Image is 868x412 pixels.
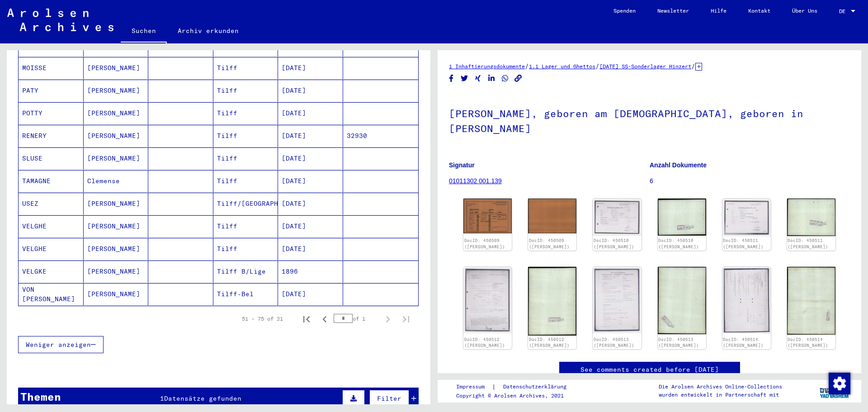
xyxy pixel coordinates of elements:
mat-cell: [DATE] [278,238,343,260]
mat-cell: [DATE] [278,57,343,79]
b: Anzahl Dokumente [650,161,707,169]
img: 002.jpg [658,267,706,335]
img: 001.jpg [722,267,771,334]
mat-cell: TAMAGNE [19,170,84,192]
div: | [456,382,577,392]
mat-cell: Tilff-Bel [213,283,278,305]
a: Archiv erkunden [167,20,250,42]
mat-cell: Tilff [213,215,278,237]
a: DocID: 450511 ([PERSON_NAME]) [723,238,764,249]
mat-cell: Tilff [213,170,278,192]
mat-cell: [DATE] [278,170,343,192]
div: Themen [20,388,61,405]
mat-cell: [PERSON_NAME] [84,57,149,79]
span: / [525,62,529,70]
mat-cell: [PERSON_NAME] [84,283,149,305]
mat-cell: [DATE] [278,125,343,147]
b: Signatur [449,161,475,169]
img: yv_logo.png [818,379,852,402]
a: DocID: 450514 ([PERSON_NAME]) [788,337,828,348]
button: Last page [397,310,415,328]
mat-cell: [DATE] [278,102,343,124]
mat-cell: VELGHE [19,215,84,237]
a: DocID: 450512 ([PERSON_NAME]) [464,337,505,348]
div: Zustimmung ändern [828,372,850,394]
img: 002.jpg [658,199,706,236]
span: Filter [377,394,401,403]
a: DocID: 450514 ([PERSON_NAME]) [723,337,764,348]
mat-cell: Tilff [213,57,278,79]
mat-cell: VON [PERSON_NAME] [19,283,84,305]
mat-cell: Clemense [84,170,149,192]
mat-cell: SLUSE [19,147,84,170]
a: 1.1 Lager und Ghettos [529,63,595,70]
p: 6 [650,176,850,186]
button: Filter [369,390,409,407]
mat-cell: MOISSE [19,57,84,79]
a: DocID: 450511 ([PERSON_NAME]) [788,238,828,249]
img: 002.jpg [787,199,835,236]
mat-cell: VELGHE [19,238,84,260]
img: Arolsen_neg.svg [7,9,113,31]
mat-cell: USEZ [19,193,84,215]
a: 01011302 001.139 [449,177,502,185]
button: Share on WhatsApp [500,73,510,84]
a: DocID: 450510 ([PERSON_NAME]) [658,238,699,249]
a: DocID: 450513 ([PERSON_NAME]) [594,337,634,348]
p: wurden entwickelt in Partnerschaft mit [659,391,782,399]
a: Suchen [121,20,167,43]
mat-cell: [DATE] [278,215,343,237]
a: DocID: 450512 ([PERSON_NAME]) [529,337,570,348]
mat-cell: POTTY [19,102,84,124]
mat-cell: Tilff B/Lige [213,260,278,283]
a: Impressum [456,382,492,392]
img: 002.jpg [528,267,576,336]
button: Copy link [514,73,523,84]
img: 001.jpg [722,199,771,237]
span: / [595,62,599,70]
mat-cell: [DATE] [278,147,343,170]
mat-cell: [PERSON_NAME] [84,215,149,237]
button: Share on LinkedIn [487,73,496,84]
span: DE [839,8,849,14]
mat-cell: Tilff [213,102,278,124]
img: Zustimmung ändern [829,373,850,394]
mat-cell: Tilff [213,238,278,260]
mat-cell: PATY [19,80,84,102]
mat-cell: [PERSON_NAME] [84,102,149,124]
a: Datenschutzerklärung [496,382,577,392]
span: 1 [160,394,164,403]
p: Copyright © Arolsen Archives, 2021 [456,392,577,400]
span: / [691,62,695,70]
mat-cell: Tilff [213,80,278,102]
mat-cell: 1896 [278,260,343,283]
div: of 1 [334,314,379,323]
a: DocID: 450510 ([PERSON_NAME]) [594,238,634,249]
a: DocID: 450509 ([PERSON_NAME]) [529,238,570,249]
img: 001.jpg [463,199,512,233]
mat-cell: [DATE] [278,193,343,215]
a: See comments created before [DATE] [580,365,719,374]
mat-cell: Tilff [213,147,278,170]
button: Share on Xing [473,73,483,84]
button: Share on Twitter [460,73,469,84]
h1: [PERSON_NAME], geboren am [DEMOGRAPHIC_DATA], geboren in [PERSON_NAME] [449,93,850,147]
img: 002.jpg [528,199,576,233]
mat-cell: Tilff/[GEOGRAPHIC_DATA] [213,193,278,215]
mat-cell: [PERSON_NAME] [84,125,149,147]
mat-cell: VELGKE [19,260,84,283]
button: Next page [379,310,397,328]
mat-cell: [PERSON_NAME] [84,260,149,283]
a: 1 Inhaftierungsdokumente [449,63,525,70]
a: DocID: 450509 ([PERSON_NAME]) [464,238,505,249]
button: Share on Facebook [447,73,456,84]
mat-cell: [PERSON_NAME] [84,238,149,260]
img: 001.jpg [593,267,641,333]
div: 51 – 75 of 21 [242,315,283,323]
span: Datensätze gefunden [164,394,241,403]
mat-cell: [PERSON_NAME] [84,147,149,170]
button: Previous page [316,310,334,328]
mat-cell: Tilff [213,125,278,147]
mat-cell: [PERSON_NAME] [84,80,149,102]
span: Weniger anzeigen [26,341,91,349]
